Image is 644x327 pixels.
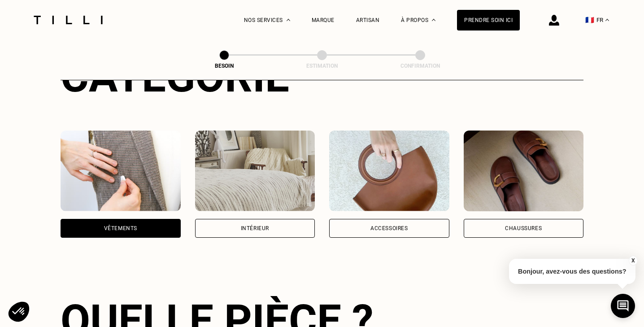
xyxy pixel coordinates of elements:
div: Intérieur [241,226,269,231]
img: Logo du service de couturière Tilli [30,16,106,24]
a: Marque [312,17,335,23]
div: Chaussures [505,226,542,231]
img: icône connexion [549,15,559,26]
img: Menu déroulant à propos [432,19,435,21]
button: X [628,256,637,266]
a: Prendre soin ici [457,10,520,31]
div: Estimation [277,63,367,69]
img: menu déroulant [605,19,609,21]
img: Intérieur [195,131,315,211]
div: Confirmation [375,63,465,69]
img: Chaussures [464,131,584,211]
span: 🇫🇷 [585,16,594,24]
img: Menu déroulant [287,19,290,21]
img: Accessoires [329,131,449,211]
a: Artisan [356,17,380,23]
p: Bonjour, avez-vous des questions? [509,259,635,284]
div: Besoin [179,63,269,69]
img: Vêtements [61,131,181,211]
div: Accessoires [370,226,408,231]
div: Vêtements [104,226,137,231]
